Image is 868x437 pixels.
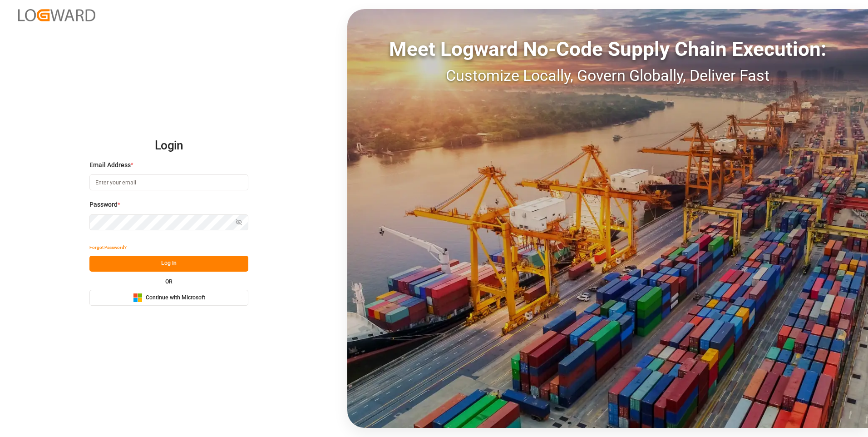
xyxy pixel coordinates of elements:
[89,256,248,272] button: Log In
[347,64,868,87] div: Customize Locally, Govern Globally, Deliver Fast
[89,290,248,306] button: Continue with Microsoft
[18,9,95,21] img: Logward_new_orange.png
[146,294,205,302] span: Continue with Microsoft
[89,200,118,209] span: Password
[89,160,131,170] span: Email Address
[89,240,127,256] button: Forgot Password?
[165,279,173,284] small: OR
[347,34,868,64] div: Meet Logward No-Code Supply Chain Execution:
[89,174,248,190] input: Enter your email
[89,131,248,160] h2: Login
